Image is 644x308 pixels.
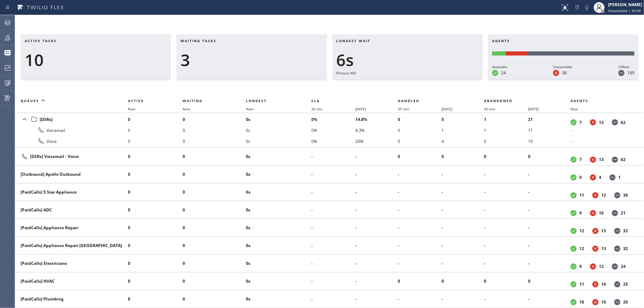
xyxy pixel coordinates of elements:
[442,151,484,162] li: 0
[609,174,616,181] dt: Offline
[614,281,620,287] dt: Offline
[582,3,592,12] button: Mute
[621,263,626,269] dd: 24
[21,126,122,134] div: Voicemail
[312,98,320,103] span: SLA
[623,246,628,251] dd: 32
[528,107,539,111] span: [DATE]
[442,187,484,198] li: -
[528,169,570,180] li: -
[570,192,577,198] dt: Available
[183,98,202,103] span: Waiting
[528,258,570,269] li: -
[398,276,442,287] li: 0
[599,157,604,162] dd: 13
[246,294,312,305] li: 0s
[579,210,582,216] dd: 9
[337,70,479,76] div: Primary ADC
[579,192,584,198] dd: 11
[21,98,39,103] span: Queues
[398,240,442,251] li: -
[501,70,506,76] dd: 24
[570,119,577,125] dt: Available
[484,294,528,305] li: -
[128,205,183,215] li: 0
[570,107,578,111] span: Now
[181,50,323,70] div: 3
[612,157,618,163] dt: Offline
[337,50,479,70] div: 6s
[246,276,312,287] li: 0s
[25,38,57,43] span: Active tasks
[570,263,577,270] dt: Available
[442,125,484,136] li: 1
[528,222,570,233] li: -
[528,240,570,251] li: -
[484,205,528,215] li: -
[355,107,366,111] span: [DATE]
[355,276,398,287] li: -
[579,263,582,269] dd: 9
[570,281,577,287] dt: Available
[592,281,599,287] dt: Unavailable
[614,299,620,305] dt: Offline
[528,125,570,136] li: 11
[25,50,167,70] div: 10
[312,169,355,180] li: -
[601,228,606,234] dd: 13
[528,276,570,287] li: 0
[128,114,183,125] li: 0
[355,114,398,125] li: 14.8%
[128,276,183,287] li: 0
[570,125,636,136] li: -
[484,169,528,180] li: -
[614,246,620,252] dt: Offline
[442,294,484,305] li: -
[128,187,183,198] li: 0
[528,151,570,162] li: 0
[355,258,398,269] li: -
[570,299,577,305] dt: Available
[183,205,246,215] li: 0
[181,38,216,43] span: Waiting tasks
[128,151,183,162] li: 0
[484,98,512,103] span: Abandoned
[183,114,246,125] li: 0
[484,136,528,147] li: 0
[183,240,246,251] li: 0
[312,187,355,198] li: -
[492,70,498,76] dt: Available
[570,174,577,181] dt: Available
[312,107,323,111] span: 30 min
[21,296,122,302] div: [PaidCalls] Plumbing
[312,114,355,125] li: 0%
[618,174,621,180] dd: 1
[612,119,618,125] dt: Offline
[592,192,599,198] dt: Unavailable
[355,187,398,198] li: -
[398,98,419,103] span: Handled
[442,258,484,269] li: -
[21,152,122,161] div: [DSRs] Voicemail - Voice
[183,107,190,111] span: Now
[570,136,636,147] li: -
[442,107,452,111] span: [DATE]
[621,120,626,125] dd: 62
[618,64,634,70] div: Offline
[612,263,618,270] dt: Offline
[528,114,570,125] li: 21
[312,151,355,162] li: -
[612,210,618,216] dt: Offline
[355,222,398,233] li: -
[579,120,582,125] dd: 7
[246,107,253,111] span: Now
[484,222,528,233] li: -
[355,136,398,147] li: 20%
[528,294,570,305] li: -
[183,258,246,269] li: 0
[246,114,312,125] li: 0s
[627,70,634,76] dd: 189
[355,294,398,305] li: -
[398,107,409,111] span: 30 min
[246,222,312,233] li: 0s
